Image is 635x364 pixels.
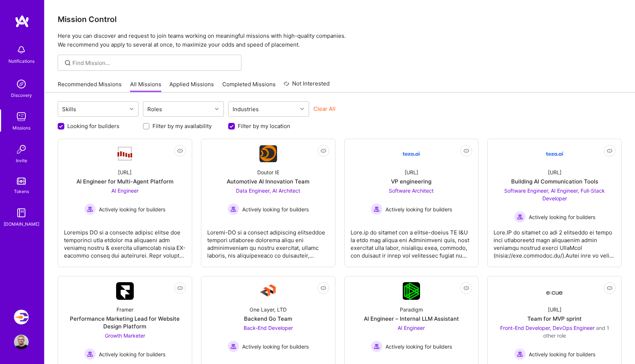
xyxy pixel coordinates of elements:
[405,168,418,176] div: [URL]
[351,223,473,259] div: Lore.ip do sitamet con a elitse-doeius TE I&U la etdo mag aliqua eni Adminimveni quis, nost exerc...
[364,315,459,323] div: AI Engineer – Internal LLM Assistant
[494,223,616,259] div: Lore.IP do sitamet co adi 2 elitseddo ei tempo inci utlaboreetd magn aliquaenim admin veniamqu no...
[169,80,214,92] a: Applied Missions
[14,109,29,124] img: teamwork
[391,178,431,185] div: VP engineering
[244,325,293,331] span: Back-End Developer
[58,32,622,49] p: Here you can discover and request to join teams working on meaningful missions with high-quality ...
[215,107,219,111] i: icon Chevron
[99,205,165,213] span: Actively looking for builders
[58,15,622,24] h3: Mission Control
[15,15,29,28] img: logo
[14,43,29,57] img: bell
[60,104,78,114] div: Skills
[238,122,290,130] label: Filter by my location
[116,282,134,300] img: Company Logo
[16,157,27,164] div: Invite
[463,285,469,291] i: icon EyeClosed
[313,105,336,113] button: Clear All
[64,59,72,67] i: icon SearchGrey
[116,306,133,313] div: Framer
[4,220,39,228] div: [DOMAIN_NAME]
[402,145,420,163] img: Company Logo
[177,285,183,291] i: icon EyeClosed
[146,104,164,114] div: Roles
[242,205,309,213] span: Actively looking for builders
[463,148,469,154] i: icon EyeClosed
[84,203,96,215] img: Actively looking for builders
[84,348,96,360] img: Actively looking for builders
[8,57,35,65] div: Notifications
[400,306,423,313] div: Paradigm
[300,107,304,111] i: icon Chevron
[17,178,26,185] img: tokens
[76,178,173,185] div: AI Engineer for Multi-Agent Platform
[527,315,582,323] div: Team for MVP sprint
[116,146,134,161] img: Company Logo
[259,282,277,300] img: Company Logo
[504,188,605,201] span: Software Engineer, AI Engineer, Full-Stack Developer
[514,348,526,360] img: Actively looking for builders
[14,335,29,349] img: User Avatar
[177,148,183,154] i: icon EyeClosed
[12,310,31,324] a: Velocity: Enabling Developers Create Isolated Environments, Easily.
[500,325,595,331] span: Front-End Developer, DevOps Engineer
[99,350,165,358] span: Actively looking for builders
[105,332,145,339] span: Growth Marketer
[14,77,29,91] img: discovery
[284,79,330,92] a: Not Interested
[607,148,613,154] i: icon EyeClosed
[153,122,212,130] label: Filter by my availability
[548,168,562,176] div: [URL]
[236,188,300,194] span: Data Engineer, AI Architect
[494,145,616,261] a: Company Logo[URL]Building AI Communication ToolsSoftware Engineer, AI Engineer, Full-Stack Develo...
[511,178,598,185] div: Building AI Communication Tools
[72,59,236,67] input: Find Mission...
[130,80,161,92] a: All Missions
[259,145,277,162] img: Company Logo
[12,335,31,349] a: User Avatar
[231,104,261,114] div: Industries
[257,168,279,176] div: Doutor IE
[227,341,239,352] img: Actively looking for builders
[58,80,122,92] a: Recommended Missions
[64,145,186,261] a: Company Logo[URL]AI Engineer for Multi-Agent PlatformAI Engineer Actively looking for buildersAct...
[320,148,326,154] i: icon EyeClosed
[250,306,287,313] div: One Layer, LTD
[14,205,29,220] img: guide book
[529,350,595,358] span: Actively looking for builders
[385,343,452,350] span: Actively looking for builders
[11,91,32,99] div: Discovery
[64,223,186,259] div: Loremips DO si a consecte adipisc elitse doe temporinci utla etdolor ma aliquaeni adm veniamq nos...
[14,188,29,195] div: Tokens
[14,310,29,324] img: Velocity: Enabling Developers Create Isolated Environments, Easily.
[371,341,383,352] img: Actively looking for builders
[607,285,613,291] i: icon EyeClosed
[244,315,292,323] div: Backend Go Team
[227,178,309,185] div: Automotive AI Innovation Team
[514,211,526,223] img: Actively looking for builders
[14,142,29,157] img: Invite
[548,306,562,313] div: [URL]
[398,325,425,331] span: AI Engineer
[227,203,239,215] img: Actively looking for builders
[320,285,326,291] i: icon EyeClosed
[222,80,276,92] a: Completed Missions
[67,122,119,130] label: Looking for builders
[371,203,383,215] img: Actively looking for builders
[403,282,420,300] img: Company Logo
[12,124,31,132] div: Missions
[111,188,139,194] span: AI Engineer
[546,284,563,298] img: Company Logo
[118,168,132,176] div: [URL]
[385,205,452,213] span: Actively looking for builders
[546,145,563,163] img: Company Logo
[242,343,309,350] span: Actively looking for builders
[130,107,133,111] i: icon Chevron
[207,223,329,259] div: Loremi-DO si a consect adipiscing elitseddoe tempori utlaboree dolorema aliqu eni adminimveniam q...
[529,213,595,221] span: Actively looking for builders
[351,145,473,261] a: Company Logo[URL]VP engineeringSoftware Architect Actively looking for buildersActively looking f...
[64,315,186,330] div: Performance Marketing Lead for Website Design Platform
[389,188,434,194] span: Software Architect
[207,145,329,261] a: Company LogoDoutor IEAutomotive AI Innovation TeamData Engineer, AI Architect Actively looking fo...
